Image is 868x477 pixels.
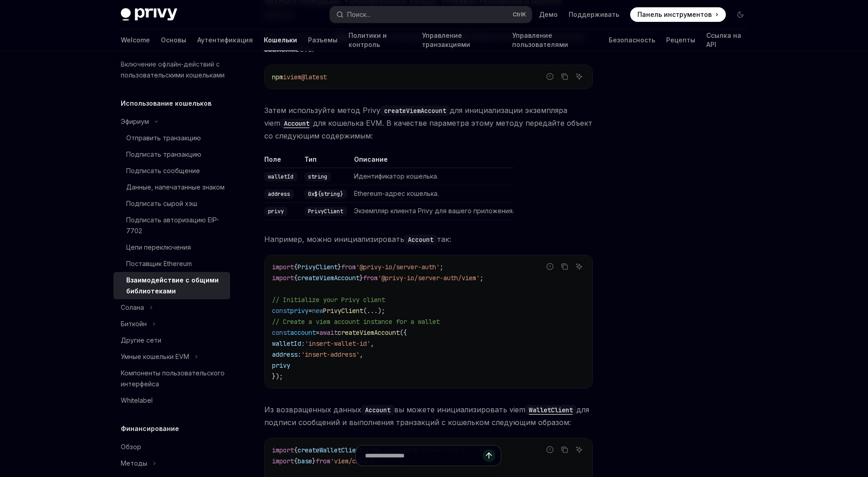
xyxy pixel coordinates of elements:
code: PrivyClient [304,207,347,216]
span: { [294,274,298,282]
a: Аутентификация [197,29,253,51]
font: Солана [121,303,144,311]
span: from [341,263,356,271]
span: }); [272,372,283,380]
span: // Create a viem account instance for a wallet [272,318,440,326]
button: Toggle Ethereum section [113,113,230,130]
font: Рецепты [666,36,695,44]
font: Подписать сообщение [126,167,200,174]
span: const [272,307,290,315]
button: Toggle Solana section [113,299,230,316]
font: Демо [539,10,558,18]
span: new [312,307,323,315]
font: Поставщик Ethereum [126,260,192,267]
code: Account [404,235,437,245]
span: import [272,274,294,282]
font: Подписать авторизацию EIP-7702 [126,216,219,235]
button: Copy the contents from the code block [559,261,570,272]
a: Панель инструментов [630,7,726,22]
span: privy [272,361,290,369]
button: Send message [483,449,495,462]
code: walletId [264,172,297,181]
span: '@privy-io/server-auth' [356,263,440,271]
a: Whitelabel [113,392,230,409]
font: Описание [354,155,388,163]
font: Аутентификация [197,36,253,44]
font: Цепи переключения [126,243,191,251]
code: string [304,172,331,181]
font: Ссылка на API [706,31,741,48]
button: Report incorrect code [544,71,556,82]
font: Из возвращенных данных [264,405,361,414]
span: 'insert-wallet-id' [305,339,370,348]
a: Кошельки [264,29,297,51]
a: Цепи переключения [113,239,230,256]
a: Рецепты [666,29,695,51]
span: createViemAccount [298,274,360,282]
span: , [360,350,363,359]
span: = [316,328,319,337]
button: Toggle Bitcoin section [113,316,230,332]
span: 'insert-address' [301,350,360,359]
a: Ссылка на API [706,29,747,51]
font: Кошельки [264,36,297,44]
font: Разъемы [308,36,338,44]
span: i [283,73,287,81]
a: Другие сети [113,332,230,349]
a: Подписать сырой хэш [113,195,230,212]
span: } [338,263,341,271]
span: ({ [400,328,407,337]
span: const [272,328,290,337]
font: Другие сети [121,336,161,344]
font: для кошелька EVM. В качестве параметра этому методу передайте объект со следующим содержимым: [264,118,592,140]
font: K [522,11,526,18]
a: Управление пользователями [512,29,598,51]
span: PrivyClient [323,307,363,315]
font: Например, можно инициализировать [264,235,404,244]
code: privy [264,207,288,216]
a: Управление транзакциями [422,29,501,51]
font: Экземпляр клиента Privy для вашего приложения. [354,207,514,215]
span: npm [272,73,283,81]
a: Подписать авторизацию EIP-7702 [113,212,230,239]
font: Умные кошельки EVM [121,353,189,360]
span: = [308,307,312,315]
font: Панель инструментов [637,10,712,18]
code: createViemAccount [380,106,450,116]
span: walletId: [272,339,305,348]
a: WalletClient [525,405,576,414]
code: Account [280,118,313,128]
span: } [360,274,363,282]
font: Отправить транзакцию [126,134,201,142]
font: Финансирование [121,425,179,432]
font: Идентификатор кошелька. [354,172,438,180]
input: Ask a question... [365,446,483,466]
a: Разъемы [308,29,338,51]
code: address [264,190,294,199]
span: { [294,263,298,271]
button: Открытый поиск [330,6,532,23]
font: Поддерживать [569,10,619,18]
font: вы можете инициализировать viem [394,405,525,414]
a: Welcome [121,29,150,51]
font: Whitelabel [121,396,153,404]
a: Подписать сообщение [113,163,230,179]
font: так: [437,235,451,244]
a: Данные, напечатанные знаком [113,179,230,195]
span: privy [290,307,308,315]
code: 0x${string} [304,190,347,199]
a: Компоненты пользовательского интерфейса [113,365,230,392]
a: Взаимодействие с общими библиотеками [113,272,230,299]
a: Отправить транзакцию [113,130,230,146]
span: address: [272,350,301,359]
span: ; [480,274,483,282]
span: PrivyClient [298,263,338,271]
font: Эфириум [121,118,149,125]
font: Взаимодействие с общими библиотеками [126,276,219,295]
a: Поддерживать [569,10,619,19]
span: '@privy-io/server-auth/viem' [378,274,480,282]
span: import [272,263,294,271]
a: Account [280,118,313,128]
font: Поле [264,155,281,163]
font: Тип [304,155,317,163]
